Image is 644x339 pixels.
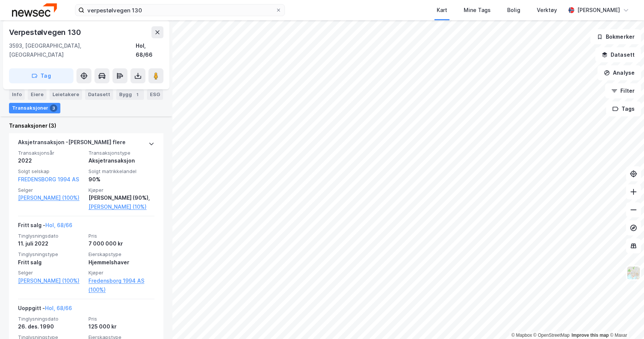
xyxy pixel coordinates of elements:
button: Tags [606,101,641,116]
div: Transaksjoner [9,103,60,113]
a: Fredensborg 1994 AS (100%) [88,276,154,294]
span: Selger [18,187,84,193]
div: Mine Tags [464,6,491,15]
button: Tag [9,68,73,83]
div: Fritt salg - [18,221,72,233]
div: 11. juli 2022 [18,239,84,248]
div: 90% [88,175,154,184]
div: Hol, 68/66 [136,41,163,59]
span: Kjøper [88,270,154,276]
div: Hjemmelshaver [88,258,154,267]
div: 125 000 kr [88,322,154,331]
div: Kontrollprogram for chat [607,303,644,339]
a: OpenStreetMap [533,333,570,338]
div: [PERSON_NAME] [577,6,620,15]
div: Leietakere [49,89,82,100]
span: Transaksjonstype [88,150,154,156]
div: 3593, [GEOGRAPHIC_DATA], [GEOGRAPHIC_DATA] [9,41,136,59]
div: [PERSON_NAME] (90%), [88,193,154,202]
a: [PERSON_NAME] (10%) [88,202,154,211]
div: 1 [133,91,141,98]
div: 26. des. 1990 [18,322,84,331]
a: Mapbox [511,333,532,338]
input: Søk på adresse, matrikkel, gårdeiere, leietakere eller personer [84,5,276,16]
a: Hol, 68/66 [45,305,72,311]
div: Info [9,89,25,100]
div: Datasett [85,89,113,100]
span: Eierskapstype [88,251,154,258]
div: ESG [147,89,163,100]
span: Pris [88,233,154,239]
div: 3 [50,104,57,112]
div: Kart [437,6,447,15]
div: Aksjetransaksjon [88,156,154,165]
span: Tinglysningsdato [18,316,84,322]
div: Eiere [28,89,46,100]
a: [PERSON_NAME] (100%) [18,276,84,285]
span: Selger [18,270,84,276]
span: Pris [88,316,154,322]
button: Bokmerker [590,29,641,44]
a: Hol, 68/66 [45,222,72,228]
button: Datasett [595,47,641,62]
img: Z [626,266,641,280]
iframe: Chat Widget [607,303,644,339]
button: Filter [605,83,641,98]
div: 2022 [18,156,84,165]
span: Tinglysningstype [18,251,84,258]
span: Kjøper [88,187,154,193]
span: Tinglysningsdato [18,233,84,239]
div: Bolig [507,6,520,15]
span: Solgt matrikkelandel [88,168,154,175]
div: 7 000 000 kr [88,239,154,248]
span: Solgt selskap [18,168,84,175]
div: Transaksjoner (3) [9,121,163,130]
span: Transaksjonsår [18,150,84,156]
img: newsec-logo.f6e21ccffca1b3a03d2d.png [12,3,57,17]
div: Uoppgitt - [18,304,72,316]
div: Aksjetransaksjon - [PERSON_NAME] flere [18,138,126,150]
a: [PERSON_NAME] (100%) [18,193,84,202]
div: Verktøy [537,6,557,15]
button: Analyse [598,65,641,80]
a: FREDENSBORG 1994 AS [18,176,79,182]
a: Improve this map [572,333,609,338]
div: Fritt salg [18,258,84,267]
div: Verpestølvegen 130 [9,26,82,38]
div: Bygg [116,89,144,100]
